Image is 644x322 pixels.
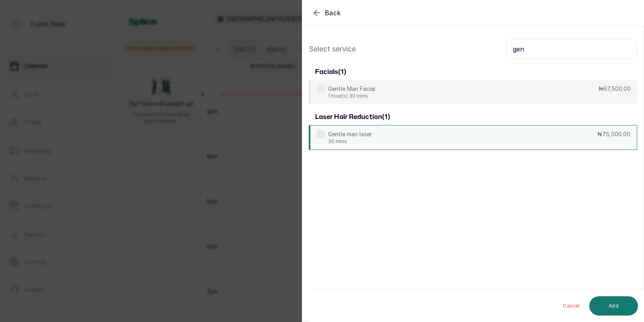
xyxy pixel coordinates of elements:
[328,138,372,145] p: 30 mins
[309,43,356,55] p: Select service
[312,8,341,18] button: Back
[328,85,375,93] p: Gentle Man Facial
[589,296,638,316] button: Add
[506,39,637,59] input: Search.
[599,85,631,93] p: ₦67,500.00
[328,130,372,138] p: Gentle man laser
[556,296,586,316] button: Cancel
[325,8,341,18] span: Back
[328,93,375,99] p: 1 hour(s) 30 mins
[315,67,346,77] h3: facials ( 1 )
[315,112,390,122] h3: laser hair reduction ( 1 )
[597,130,630,138] p: ₦75,000.00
